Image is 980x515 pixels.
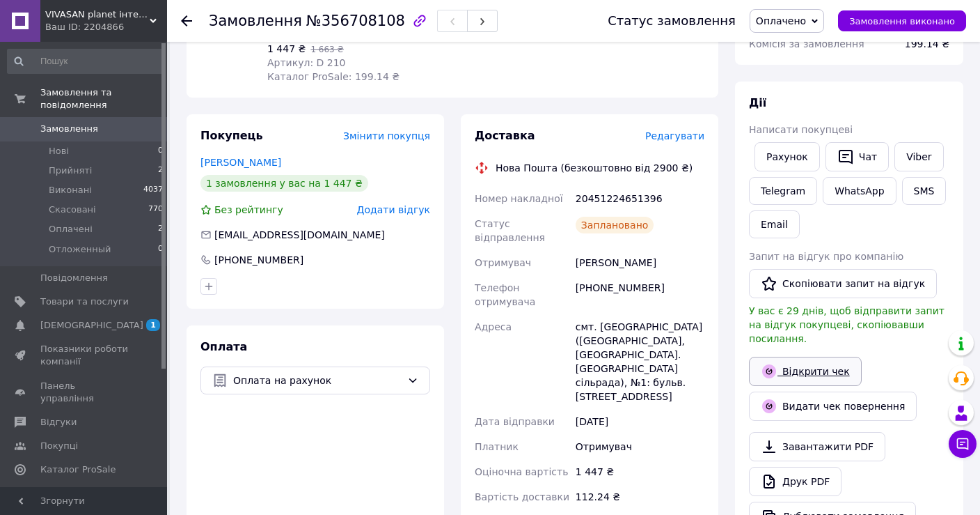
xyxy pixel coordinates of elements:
[49,184,92,197] span: Виконані
[475,218,545,243] span: Статус відправлення
[214,229,385,240] span: [EMAIL_ADDRESS][DOMAIN_NAME]
[45,21,167,33] div: Ваш ID: 2204866
[7,49,164,74] input: Пошук
[40,343,129,368] span: Показники роботи компанії
[749,177,817,205] a: Telegram
[233,373,402,388] span: Оплата на рахунок
[849,16,955,26] span: Замовлення виконано
[475,441,519,452] span: Платник
[573,409,707,434] div: [DATE]
[40,416,77,429] span: Відгуки
[49,164,92,177] span: Прийняті
[267,71,400,82] span: Каталог ProSale: 199.14 ₴
[209,13,302,29] span: Замовлення
[200,157,281,168] a: [PERSON_NAME]
[949,430,977,458] button: Чат з покупцем
[749,392,917,421] button: Видати чек повернення
[608,14,736,28] div: Статус замовлення
[40,463,116,476] span: Каталог ProSale
[146,319,160,331] span: 1
[749,38,864,49] span: Комісія за замовлення
[902,177,947,205] button: SMS
[158,145,163,157] span: 0
[823,177,896,205] a: WhatsApp
[573,275,707,314] div: [PHONE_NUMBER]
[357,204,430,215] span: Додати відгук
[573,434,707,459] div: Отримувач
[40,295,129,308] span: Товари та послуги
[40,272,108,284] span: Повідомлення
[214,204,283,215] span: Без рейтингу
[148,203,163,216] span: 770
[40,319,143,332] span: [DEMOGRAPHIC_DATA]
[475,193,563,204] span: Номер накладної
[754,142,820,171] button: Рахунок
[749,432,885,461] a: Завантажити PDF
[825,142,889,171] button: Чат
[475,282,535,307] span: Телефон отримувача
[143,184,163,197] span: 4037
[200,340,247,353] span: Оплата
[492,161,696,175] div: Нова Пошта (безкоштовно від 2900 ₴)
[475,129,535,142] span: Доставка
[475,257,531,268] span: Отримувач
[475,416,555,427] span: Дата відправки
[749,269,937,298] button: Скопіювати запит на відгук
[49,243,111,256] span: Отложенный
[475,321,512,332] span: Адреса
[475,491,569,502] span: Вартість доставки
[40,123,98,135] span: Замовлення
[749,210,800,238] button: Email
[573,314,707,409] div: смт. [GEOGRAPHIC_DATA] ([GEOGRAPHIC_DATA], [GEOGRAPHIC_DATA]. [GEOGRAPHIC_DATA] сільрада), №1: бу...
[749,467,841,496] a: Друк PDF
[45,8,150,21] span: VIVASAN planet інтернет-магазин - склад
[573,250,707,275] div: [PERSON_NAME]
[49,203,96,216] span: Скасовані
[749,305,945,344] span: У вас є 29 днів, щоб відправити запит на відгук покупцеві, скопіювавши посилання.
[40,86,167,112] span: Замовлення та повідомлення
[576,217,654,233] div: Заплановано
[749,124,853,135] span: Написати покупцеві
[181,14,192,28] div: Повернутися назад
[749,96,766,109] span: Дії
[267,57,346,68] span: Артикул: D 210
[749,357,862,386] a: Відкрити чек
[213,253,305,267] div: [PHONE_NUMBER]
[306,13,405,29] span: №356708108
[749,251,903,262] span: Запит на відгук про компанію
[343,130,430,141] span: Змінити покупця
[573,484,707,509] div: 112.24 ₴
[158,243,163,256] span: 0
[49,145,69,157] span: Нові
[200,129,263,142] span: Покупець
[267,43,306,54] span: 1 447 ₴
[756,15,806,26] span: Оплачено
[310,45,343,54] span: 1 663 ₴
[475,466,568,477] span: Оціночна вартість
[573,459,707,484] div: 1 447 ₴
[573,186,707,211] div: 20451224651396
[49,223,93,236] span: Оплачені
[905,38,949,49] span: 199.14 ₴
[40,440,78,452] span: Покупці
[838,10,966,31] button: Замовлення виконано
[158,223,163,236] span: 2
[40,380,129,405] span: Панель управління
[894,142,943,171] a: Viber
[158,164,163,177] span: 2
[200,175,368,192] div: 1 замовлення у вас на 1 447 ₴
[645,130,704,141] span: Редагувати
